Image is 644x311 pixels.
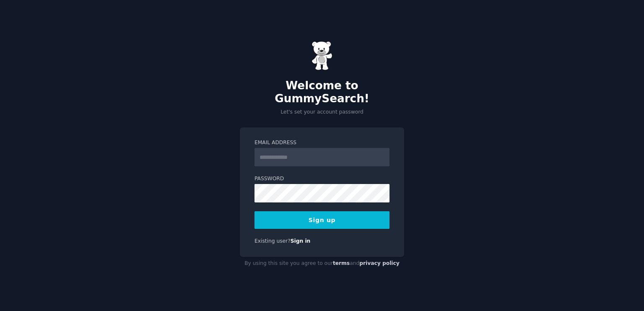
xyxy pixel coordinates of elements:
label: Password [254,175,390,183]
button: Sign up [254,211,390,229]
label: Email Address [254,139,390,147]
a: Sign in [291,238,311,244]
span: Existing user? [254,238,291,244]
p: Let's set your account password [240,109,404,116]
h2: Welcome to GummySearch! [240,79,404,106]
a: terms [333,260,350,266]
a: privacy policy [359,260,400,266]
img: Gummy Bear [312,41,332,70]
div: By using this site you agree to our and [240,257,404,270]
